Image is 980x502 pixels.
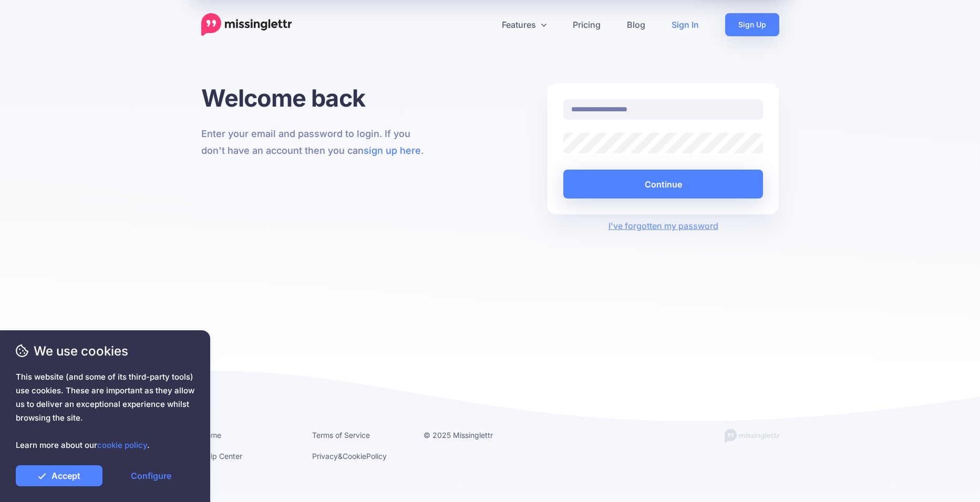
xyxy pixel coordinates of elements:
a: Sign In [658,13,712,36]
a: Privacy [312,452,338,461]
a: sign up here [364,145,421,156]
a: Help Center [201,452,242,461]
a: I've forgotten my password [608,221,718,231]
a: Terms of Service [312,431,370,440]
p: Enter your email and password to login. If you don't have an account then you can . [201,125,433,159]
li: © 2025 Missinglettr [424,428,519,442]
span: This website (and some of its third-party tools) use cookies. These are important as they allow u... [16,370,194,452]
li: & Policy [312,449,408,463]
span: We use cookies [16,342,194,360]
a: Sign Up [725,13,779,36]
a: Accept [16,465,102,486]
h1: Welcome back [201,83,433,112]
a: Configure [108,465,194,486]
button: Continue [563,170,764,198]
a: Home [201,431,221,440]
a: Cookie [343,452,366,461]
a: Features [489,13,560,36]
a: Blog [614,13,658,36]
a: cookie policy [97,440,147,450]
a: Pricing [560,13,614,36]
